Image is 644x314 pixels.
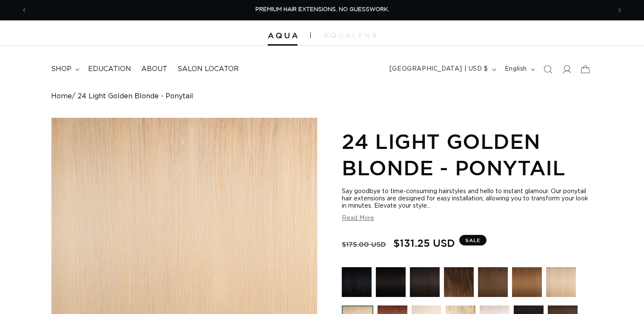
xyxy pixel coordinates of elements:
[141,65,167,74] span: About
[546,267,576,297] img: 16 Blonde - Ponytail
[342,236,386,252] s: $175.00 USD
[505,65,527,74] span: English
[342,267,372,301] a: 1 Black - Ponytail
[512,267,542,301] a: 6 Light Brown - Ponytail
[500,61,538,77] button: English
[177,65,239,74] span: Salon Locator
[610,2,629,18] button: Next announcement
[389,65,488,74] span: [GEOGRAPHIC_DATA] | USD $
[459,235,487,245] span: Sale
[444,267,474,297] img: 2 Dark Brown - Ponytail
[478,267,508,301] a: 4 Medium Brown - Ponytail
[478,267,508,297] img: 4 Medium Brown - Ponytail
[268,33,298,39] img: Aqua Hair Extensions
[46,60,83,79] summary: shop
[342,188,593,210] div: Say goodbye to time-consuming hairstyles and hello to instant glamour. Our ponytail hair extensio...
[342,215,374,222] button: Read More
[342,128,593,181] h1: 24 Light Golden Blonde - Ponytail
[323,33,377,38] img: aqualyna.com
[51,92,72,100] a: Home
[376,267,406,297] img: 1N Natural Black - Ponytail
[546,267,576,301] a: 16 Blonde - Ponytail
[255,7,389,12] span: PREMIUM HAIR EXTENSIONS. NO GUESSWORK.
[393,235,455,251] span: $131.25 USD
[83,60,136,79] a: Education
[538,60,557,79] summary: Search
[51,92,593,100] nav: breadcrumbs
[410,267,440,301] a: 1B Soft Black - Ponytail
[342,267,372,297] img: 1 Black - Ponytail
[88,65,131,74] span: Education
[384,61,500,77] button: [GEOGRAPHIC_DATA] | USD $
[172,60,244,79] a: Salon Locator
[512,267,542,297] img: 6 Light Brown - Ponytail
[444,267,474,301] a: 2 Dark Brown - Ponytail
[376,267,406,301] a: 1N Natural Black - Ponytail
[136,60,172,79] a: About
[410,267,440,297] img: 1B Soft Black - Ponytail
[51,65,72,74] span: shop
[15,2,34,18] button: Previous announcement
[77,92,193,100] span: 24 Light Golden Blonde - Ponytail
